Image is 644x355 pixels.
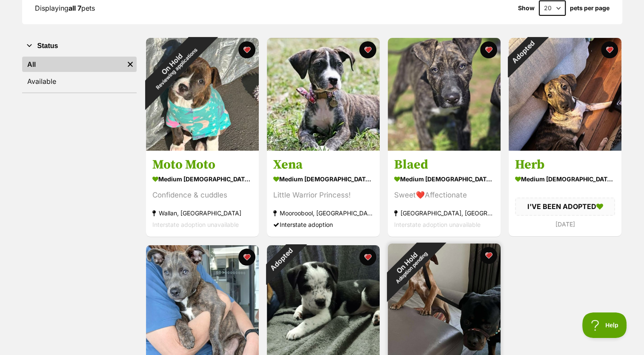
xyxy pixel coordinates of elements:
[509,144,621,152] a: Adopted
[152,208,252,219] div: Wallan, [GEOGRAPHIC_DATA]
[35,4,95,12] span: Displaying pets
[395,250,429,284] span: Adoption pending
[515,198,615,216] div: I'VE BEEN ADOPTED
[515,173,615,186] div: medium [DEMOGRAPHIC_DATA] Dog
[601,41,618,58] button: favourite
[480,247,497,264] button: favourite
[124,57,137,72] a: Remove filter
[69,4,81,12] strong: all 7
[146,151,259,237] a: Moto Moto medium [DEMOGRAPHIC_DATA] Dog Confidence & cuddles Wallan, [GEOGRAPHIC_DATA] Interstate...
[22,55,137,92] div: Status
[570,5,610,11] label: pets per page
[388,151,501,237] a: Blaed medium [DEMOGRAPHIC_DATA] Dog Sweet❤️Affectionate [GEOGRAPHIC_DATA], [GEOGRAPHIC_DATA] Inte...
[146,38,259,151] img: Moto Moto
[146,144,259,152] a: On HoldReviewing applications
[518,5,535,11] span: Show
[509,151,621,236] a: Herb medium [DEMOGRAPHIC_DATA] Dog I'VE BEEN ADOPTED [DATE] favourite
[273,157,373,173] h3: Xena
[152,190,252,201] div: Confidence & cuddles
[127,19,221,113] div: On Hold
[480,41,497,58] button: favourite
[359,41,376,58] button: favourite
[394,221,481,229] span: Interstate adoption unavailable
[515,157,615,173] h3: Herb
[255,234,306,285] div: Adopted
[359,249,376,266] button: favourite
[273,208,373,219] div: Mooroobool, [GEOGRAPHIC_DATA]
[394,190,494,201] div: Sweet❤️Affectionate
[372,227,446,302] div: On Hold
[267,151,380,237] a: Xena medium [DEMOGRAPHIC_DATA] Dog Little Warrior Princess! Mooroobool, [GEOGRAPHIC_DATA] Interst...
[497,27,548,77] div: Adopted
[394,173,494,186] div: medium [DEMOGRAPHIC_DATA] Dog
[273,190,373,201] div: Little Warrior Princess!
[152,173,252,186] div: medium [DEMOGRAPHIC_DATA] Dog
[394,208,494,219] div: [GEOGRAPHIC_DATA], [GEOGRAPHIC_DATA]
[22,40,137,52] button: Status
[273,219,373,231] div: Interstate adoption
[238,249,255,266] button: favourite
[238,41,255,58] button: favourite
[152,157,252,173] h3: Moto Moto
[155,47,198,91] span: Reviewing applications
[509,38,621,151] img: Herb
[388,38,501,151] img: Blaed
[515,218,615,230] div: [DATE]
[152,221,239,229] span: Interstate adoption unavailable
[582,312,627,338] iframe: Help Scout Beacon - Open
[22,74,137,89] a: Available
[273,173,373,186] div: medium [DEMOGRAPHIC_DATA] Dog
[22,57,124,72] a: All
[394,157,494,173] h3: Blaed
[267,38,380,151] img: Xena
